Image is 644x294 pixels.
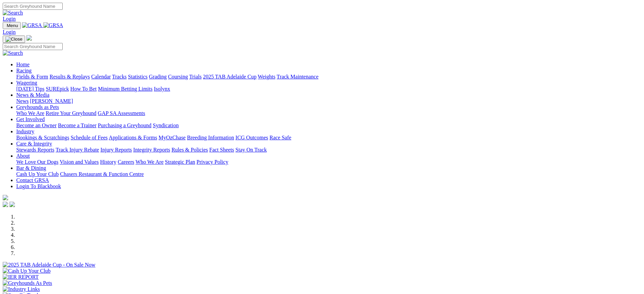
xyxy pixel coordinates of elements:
a: Integrity Reports [133,147,170,153]
a: Strategic Plan [165,159,195,165]
a: We Love Our Dogs [16,159,58,165]
div: Racing [16,74,641,80]
a: Grading [149,74,167,80]
a: Privacy Policy [196,159,228,165]
a: Injury Reports [100,147,132,153]
a: How To Bet [70,86,97,92]
a: Care & Integrity [16,141,52,146]
a: Login [3,29,16,35]
a: Bookings & Scratchings [16,135,69,140]
div: Care & Integrity [16,147,641,153]
a: Login To Blackbook [16,183,61,189]
img: logo-grsa-white.png [3,195,8,200]
a: ICG Outcomes [235,135,268,140]
a: Applications & Forms [109,135,157,140]
a: Cash Up Your Club [16,171,59,177]
a: Fields & Form [16,74,48,80]
a: News & Media [16,92,49,98]
a: Who We Are [16,110,44,116]
img: Search [3,50,23,56]
a: Greyhounds as Pets [16,104,59,110]
button: Toggle navigation [3,22,21,29]
img: logo-grsa-white.png [26,35,32,41]
a: Who We Are [136,159,164,165]
a: Tracks [112,74,127,80]
a: Contact GRSA [16,177,49,183]
div: Get Involved [16,122,641,129]
div: Wagering [16,86,641,92]
a: News [16,98,28,104]
a: Stewards Reports [16,147,54,153]
a: Calendar [91,74,111,80]
div: Industry [16,135,641,141]
img: Close [5,37,22,42]
a: [PERSON_NAME] [30,98,73,104]
a: Trials [189,74,202,80]
a: Retire Your Greyhound [46,110,97,116]
a: Fact Sheets [209,147,234,153]
img: Industry Links [3,286,40,292]
a: Minimum Betting Limits [98,86,152,92]
a: Rules & Policies [171,147,208,153]
input: Search [3,3,63,10]
a: Home [16,62,29,67]
img: GRSA [43,22,63,28]
img: GRSA [22,22,42,28]
img: Search [3,10,23,16]
a: Track Maintenance [277,74,318,80]
a: Vision and Values [60,159,99,165]
img: facebook.svg [3,202,8,207]
input: Search [3,43,63,50]
a: Weights [258,74,275,80]
a: Breeding Information [187,135,234,140]
a: History [100,159,116,165]
a: MyOzChase [159,135,186,140]
img: twitter.svg [9,202,15,207]
a: Wagering [16,80,37,86]
a: [DATE] Tips [16,86,44,92]
a: 2025 TAB Adelaide Cup [203,74,256,80]
button: Toggle navigation [3,36,25,43]
a: Become an Owner [16,122,57,128]
img: Cash Up Your Club [3,268,50,274]
a: About [16,153,30,159]
a: Coursing [168,74,188,80]
a: Industry [16,129,34,134]
div: Greyhounds as Pets [16,110,641,116]
img: 2025 TAB Adelaide Cup - On Sale Now [3,262,96,268]
a: Schedule of Fees [70,135,107,140]
a: Track Injury Rebate [56,147,99,153]
a: Careers [118,159,134,165]
a: GAP SA Assessments [98,110,145,116]
a: Become a Trainer [58,122,97,128]
a: Racing [16,68,32,73]
a: Purchasing a Greyhound [98,122,151,128]
a: Race Safe [269,135,291,140]
div: Bar & Dining [16,171,641,177]
a: Login [3,16,16,22]
img: Greyhounds As Pets [3,280,52,286]
a: Bar & Dining [16,165,46,171]
a: Isolynx [154,86,170,92]
span: Menu [7,23,18,28]
a: Stay On Track [235,147,267,153]
img: IER REPORT [3,274,39,280]
a: SUREpick [46,86,69,92]
a: Get Involved [16,116,45,122]
a: Syndication [153,122,179,128]
div: News & Media [16,98,641,104]
a: Statistics [128,74,148,80]
div: About [16,159,641,165]
a: Chasers Restaurant & Function Centre [60,171,144,177]
a: Results & Replays [49,74,90,80]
